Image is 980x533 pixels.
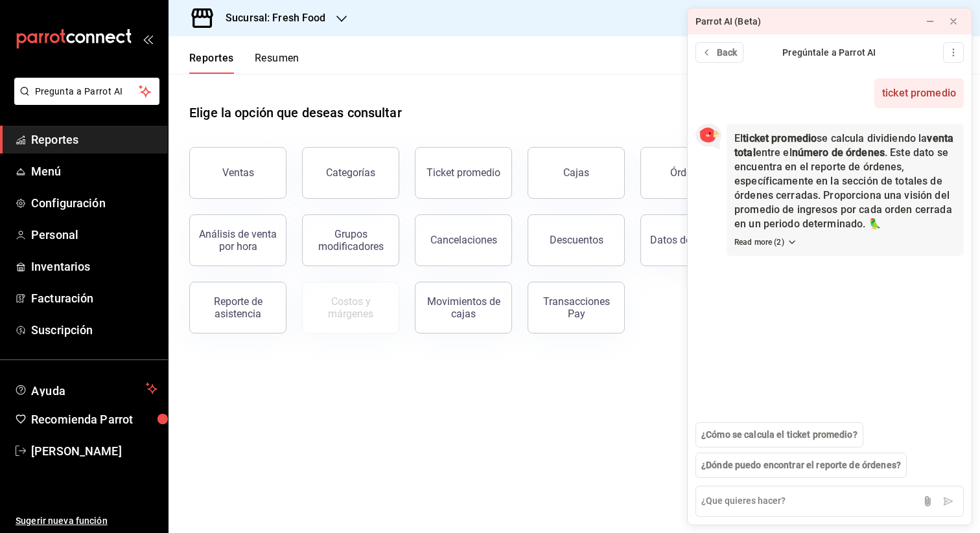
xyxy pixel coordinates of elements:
span: Pregunta a Parrot AI [35,85,139,98]
h3: Sucursal: Fresh Food [215,10,326,26]
div: Parrot AI (Beta) [695,15,761,28]
span: Facturación [31,289,157,307]
div: Órdenes [670,166,708,179]
button: Contrata inventarios para ver este reporte [302,282,399,334]
span: ¿Cómo se calcula el ticket promedio? [701,428,857,442]
button: open_drawer_menu [143,34,153,44]
button: Pregunta a Parrot AI [14,78,159,105]
p: El se calcula dividiendo la entre el . Este dato se encuentra en el reporte de órdenes, específic... [734,131,956,231]
span: Reportes [31,131,157,148]
button: Datos de clientes [640,214,738,266]
button: Back [695,42,743,63]
div: Descuentos [550,234,603,246]
button: ¿Cómo se calcula el ticket promedio? [695,422,863,448]
button: Descuentos [528,214,625,266]
span: ticket promedio [882,86,956,100]
button: Reporte de asistencia [189,282,286,334]
div: Ticket promedio [426,166,500,179]
button: Análisis de venta por hora [189,214,286,266]
button: Órdenes [640,147,738,199]
span: Configuración [31,194,157,212]
span: Menú [31,163,157,180]
a: Cajas [528,147,625,199]
div: Movimientos de cajas [423,295,504,320]
button: Transacciones Pay [528,282,625,334]
span: Sugerir nueva función [16,514,157,528]
button: Cancelaciones [415,214,512,266]
span: Recomienda Parrot [31,411,157,428]
span: Ayuda [31,381,141,396]
div: Datos de clientes [650,234,729,246]
div: Cajas [563,165,590,181]
strong: ticket promedio [743,132,817,144]
button: Movimientos de cajas [415,282,512,334]
div: Ventas [222,166,254,179]
div: Transacciones Pay [536,295,616,320]
button: Ticket promedio [415,147,512,199]
span: ¿Dónde puedo encontrar el reporte de órdenes? [701,459,901,472]
div: Grupos modificadores [310,228,391,253]
span: Personal [31,226,157,244]
button: Grupos modificadores [302,214,399,266]
button: Categorías [302,147,399,199]
span: Back [717,46,738,60]
span: Suscripción [31,321,157,339]
div: navigation tabs [189,52,299,74]
div: Reporte de asistencia [198,295,278,320]
div: Pregúntale a Parrot AI [743,46,915,60]
div: Análisis de venta por hora [198,228,278,253]
button: Read more (2) [734,236,797,248]
strong: número de órdenes [792,146,885,159]
button: Resumen [255,52,299,74]
div: Categorías [326,166,375,179]
span: [PERSON_NAME] [31,442,157,460]
button: ¿Dónde puedo encontrar el reporte de órdenes? [695,453,907,478]
div: Costos y márgenes [310,295,391,320]
button: Ventas [189,147,286,199]
span: Inventarios [31,258,157,275]
h1: Elige la opción que deseas consultar [189,103,402,122]
button: Reportes [189,52,234,74]
div: Cancelaciones [430,234,497,246]
a: Pregunta a Parrot AI [9,94,159,108]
